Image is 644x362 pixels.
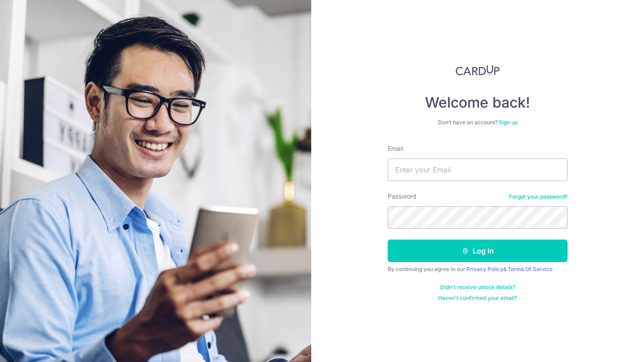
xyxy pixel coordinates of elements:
[388,192,416,201] label: Password
[388,266,568,273] div: By continuing you agree to our &
[388,119,568,126] div: Don’t have an account?
[388,144,403,153] label: Email
[388,158,568,181] input: Enter your Email
[438,294,517,302] a: Haven't confirmed your email?
[388,240,568,262] button: Log in
[456,65,500,76] img: CardUp Logo
[509,193,568,200] a: Forgot your password?
[388,94,568,112] h4: Welcome back!
[508,266,553,272] a: Terms Of Service
[466,266,503,272] a: Privacy Policy
[440,284,515,291] a: Didn't receive unlock details?
[499,119,518,126] a: Sign up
